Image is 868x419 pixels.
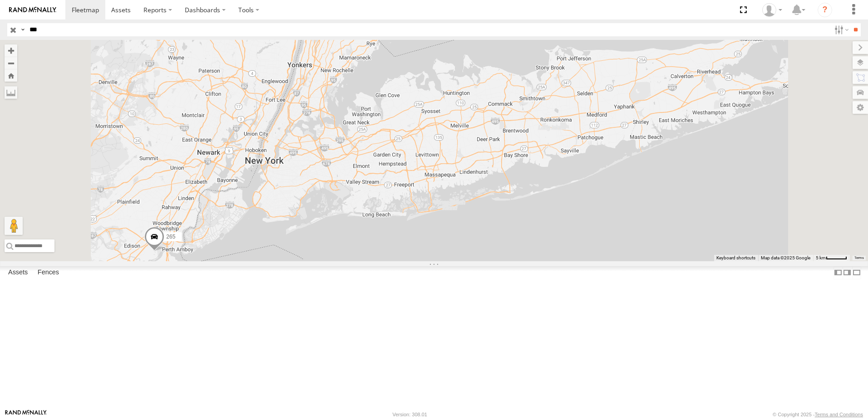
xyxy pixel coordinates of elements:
[843,266,852,279] label: Dock Summary Table to the Right
[19,23,26,36] label: Search Query
[815,412,863,417] a: Terms and Conditions
[833,266,843,279] label: Dock Summary Table to the Left
[166,234,175,240] span: 265
[818,3,832,17] i: ?
[5,410,47,419] a: Visit our Website
[831,23,850,36] label: Search Filter Options
[813,255,850,261] button: Map Scale: 5 km per 43 pixels
[5,217,23,235] button: Drag Pegman onto the map to open Street View
[5,86,17,99] label: Measure
[761,255,810,260] span: Map data ©2025 Google
[716,255,755,261] button: Keyboard shortcuts
[852,266,861,279] label: Hide Summary Table
[5,57,17,69] button: Zoom out
[5,69,17,82] button: Zoom Home
[33,266,64,279] label: Fences
[4,266,32,279] label: Assets
[853,101,868,114] label: Map Settings
[854,256,864,260] a: Terms (opens in new tab)
[773,412,863,417] div: © Copyright 2025 -
[5,44,17,57] button: Zoom in
[759,3,785,17] div: Sergio Bento
[9,7,56,13] img: rand-logo.svg
[393,412,427,417] div: Version: 308.01
[816,255,826,260] span: 5 km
